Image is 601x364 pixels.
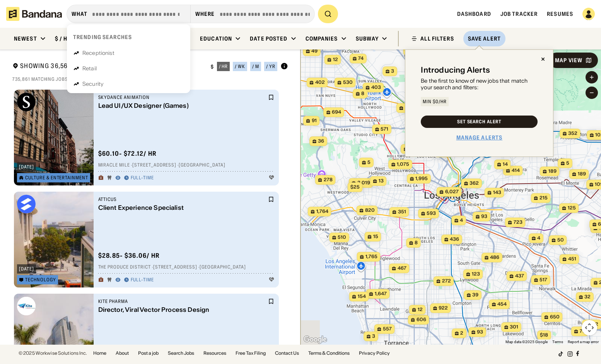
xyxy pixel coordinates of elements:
span: 1,075 [397,161,409,168]
a: Dashboard [457,10,491,17]
span: 1,764 [316,208,328,215]
span: 2 [460,330,463,337]
div: Kite Pharma [98,298,267,304]
div: Where [195,10,215,17]
a: Resources [203,351,226,355]
div: Lead UI/UX Designer (Games) [98,102,267,109]
span: 922 [439,305,448,311]
button: Map camera controls [582,320,597,335]
div: Culture & Entertainment [25,175,88,180]
div: [DATE] [19,165,34,169]
span: 8 [415,240,418,246]
a: Free Tax Filing [236,351,266,355]
span: Map data ©2025 Google [505,340,548,344]
span: 820 [365,207,374,214]
span: 3 [391,68,394,75]
a: About [116,351,129,355]
span: 723 [513,219,522,226]
a: Terms & Conditions [308,351,350,355]
div: Miracle Mile · [STREET_ADDRESS] · [GEOGRAPHIC_DATA] [98,162,275,168]
span: 143 [493,189,501,196]
div: ALL FILTERS [420,36,454,41]
span: $25 [350,184,359,190]
img: Atticus logo [17,195,36,213]
span: 12 [417,306,422,313]
div: Full-time [131,175,154,181]
a: Open this area in Google Maps (opens a new window) [302,335,328,345]
div: Min $0/hr [423,99,447,104]
a: Contact Us [275,351,299,355]
span: 154 [357,293,365,300]
div: Set Search Alert [457,119,502,124]
span: 93 [481,213,487,220]
span: 12 [333,56,338,63]
span: 454 [497,301,507,308]
div: © 2025 Workwise Solutions Inc. [19,351,87,355]
span: 486 [490,254,499,261]
span: 4 [537,235,540,242]
span: 32 [584,294,591,300]
span: 172 [591,321,598,328]
img: Kite Pharma logo [17,297,36,315]
div: / m [252,64,259,69]
span: 74 [358,55,364,62]
div: $ / hour [55,35,79,42]
span: 6,027 [445,189,458,195]
span: 3 [372,333,375,340]
span: 694 [332,109,341,116]
span: 5 [367,159,371,166]
span: 301 [510,324,518,330]
a: Privacy Policy [359,351,390,355]
a: Job Tracker [500,10,538,17]
span: 436 [450,236,459,243]
span: 351 [398,209,406,215]
a: Manage Alerts [456,134,503,141]
div: [DATE] [19,267,34,271]
span: 79 [579,328,585,335]
span: 352 [568,130,577,137]
span: 8 [361,90,364,97]
span: 13 [378,178,383,184]
div: 735,861 matching jobs on [DOMAIN_NAME] [12,76,288,82]
a: Report a map error [568,340,599,344]
div: Save Alert [468,35,501,42]
span: 437 [515,273,524,279]
span: 272 [442,278,451,284]
span: 403 [371,84,381,91]
span: 215 [539,195,547,201]
a: Resumes [547,10,573,17]
div: Map View [555,58,582,63]
span: 414 [511,167,519,174]
span: 49 [311,48,318,54]
span: 1,765 [365,253,377,260]
span: 39 [472,292,478,298]
span: 15 [373,233,378,240]
div: $ [211,64,214,70]
span: 50 [557,237,563,243]
div: Subway [356,35,379,42]
span: 650 [550,314,559,320]
span: 467 [397,265,406,272]
span: 606 [416,316,426,323]
span: 36 [318,138,324,145]
span: 189 [548,168,556,175]
div: Companies [306,35,338,42]
div: The Produce District · [STREET_ADDRESS] · [GEOGRAPHIC_DATA] [98,264,275,270]
span: 451 [568,256,576,262]
div: Newest [14,35,37,42]
span: 402 [315,79,324,86]
span: 3,019 [357,180,370,186]
div: Be the first to know of new jobs that match your search and filters: [421,78,538,91]
div: Technology [25,277,56,282]
span: $18 [540,332,548,338]
span: 517 [540,277,547,283]
a: Search Jobs [168,351,194,355]
span: 4 [460,217,463,224]
a: Home [93,351,106,355]
span: 278 [323,177,332,183]
img: Bandana logotype [6,7,62,21]
div: what [72,10,87,17]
